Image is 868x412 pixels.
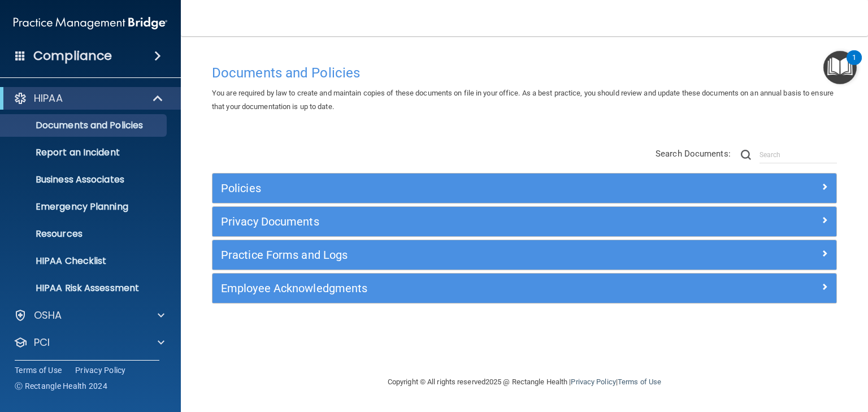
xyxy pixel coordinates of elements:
[7,147,162,158] p: Report an Incident
[571,378,615,386] a: Privacy Policy
[7,283,162,294] p: HIPAA Risk Assessment
[221,249,672,261] h5: Practice Forms and Logs
[212,66,837,80] h4: Documents and Policies
[14,92,164,105] a: HIPAA
[75,365,126,376] a: Privacy Policy
[741,150,751,160] img: ic-search.3b580494.png
[14,309,164,322] a: OSHA
[7,174,162,185] p: Business Associates
[221,182,672,194] h5: Policies
[34,92,63,105] p: HIPAA
[34,309,62,322] p: OSHA
[14,12,167,34] img: PMB logo
[656,149,731,159] span: Search Documents:
[7,201,162,212] p: Emergency Planning
[318,364,731,400] div: Copyright © All rights reserved 2025 @ Rectangle Health | |
[15,365,62,376] a: Terms of Use
[618,378,661,386] a: Terms of Use
[221,215,672,228] h5: Privacy Documents
[7,255,162,267] p: HIPAA Checklist
[212,89,834,111] span: You are required by law to create and maintain copies of these documents on file in your office. ...
[221,246,828,264] a: Practice Forms and Logs
[852,58,856,72] div: 1
[33,48,112,64] h4: Compliance
[759,146,837,163] input: Search
[221,282,672,294] h5: Employee Acknowledgments
[15,380,107,392] span: Ⓒ Rectangle Health 2024
[221,212,828,231] a: Privacy Documents
[14,336,164,349] a: PCI
[221,179,828,197] a: Policies
[34,336,50,349] p: PCI
[221,279,828,297] a: Employee Acknowledgments
[7,228,162,240] p: Resources
[7,120,162,131] p: Documents and Policies
[823,51,857,84] button: Open Resource Center, 1 new notification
